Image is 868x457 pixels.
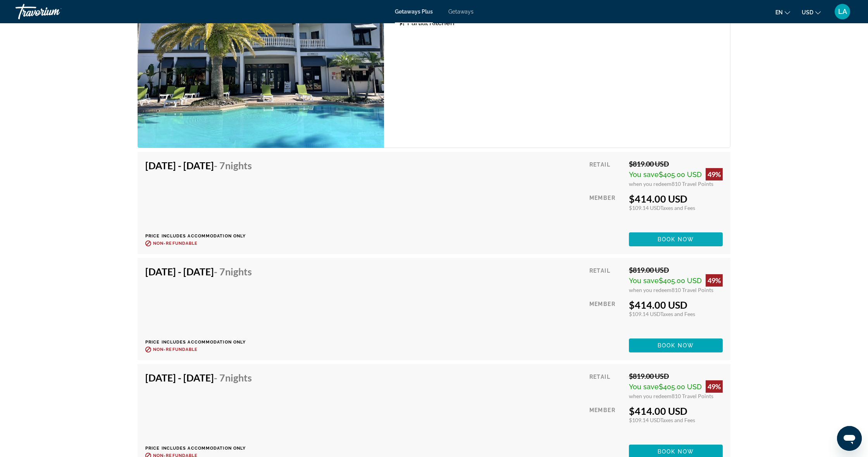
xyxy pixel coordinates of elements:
span: - 7 [214,160,252,171]
div: 49% [706,380,723,393]
span: LA [838,8,847,15]
span: en [775,9,783,15]
div: $109.14 USD [629,204,723,211]
span: Nights [225,266,252,277]
span: Book now [658,342,694,349]
span: Taxes and Fees [660,204,695,211]
div: 49% [706,274,723,287]
div: $109.14 USD [629,311,723,317]
span: Non-refundable [153,347,198,352]
span: Non-refundable [153,241,198,246]
span: Book now [658,236,694,242]
a: Travorium [15,2,93,22]
h4: [DATE] - [DATE] [145,160,252,171]
div: Member [589,405,623,439]
p: Price includes accommodation only [145,446,258,451]
span: - 7 [214,372,252,383]
span: when you redeem [629,287,672,293]
div: $819.00 USD [629,160,723,168]
span: You save [629,277,659,285]
button: Change language [775,7,790,18]
div: Member [589,299,623,333]
span: Nights [225,372,252,383]
p: Price includes accommodation only [145,340,258,345]
span: Nights [225,160,252,171]
div: Retail [589,266,623,293]
h4: [DATE] - [DATE] [145,266,252,277]
iframe: Button to launch messaging window [837,426,862,451]
span: when you redeem [629,393,672,399]
span: 810 Travel Points [672,180,713,187]
span: $405.00 USD [659,383,702,391]
p: Price includes accommodation only [145,234,258,239]
div: 49% [706,168,723,180]
span: You save [629,170,659,179]
a: Getaways Plus [395,9,433,15]
div: $109.14 USD [629,417,723,423]
span: 810 Travel Points [672,287,713,293]
div: $414.00 USD [629,299,723,311]
button: Book now [629,338,723,352]
div: $414.00 USD [629,405,723,417]
span: You save [629,383,659,391]
span: 810 Travel Points [672,393,713,399]
a: Getaways [448,9,474,15]
span: Book now [658,448,694,455]
span: Taxes and Fees [660,311,695,317]
span: - 7 [214,266,252,277]
button: User Menu [832,3,852,20]
div: Retail [589,160,623,187]
h4: [DATE] - [DATE] [145,372,252,383]
div: Retail [589,372,623,399]
span: USD [802,9,813,15]
div: $819.00 USD [629,266,723,274]
button: Book now [629,232,723,246]
span: $405.00 USD [659,277,702,285]
span: Taxes and Fees [660,417,695,423]
span: when you redeem [629,180,672,187]
button: Change currency [802,7,821,18]
div: $414.00 USD [629,193,723,204]
span: $405.00 USD [659,170,702,179]
div: $819.00 USD [629,372,723,380]
div: Member [589,193,623,227]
